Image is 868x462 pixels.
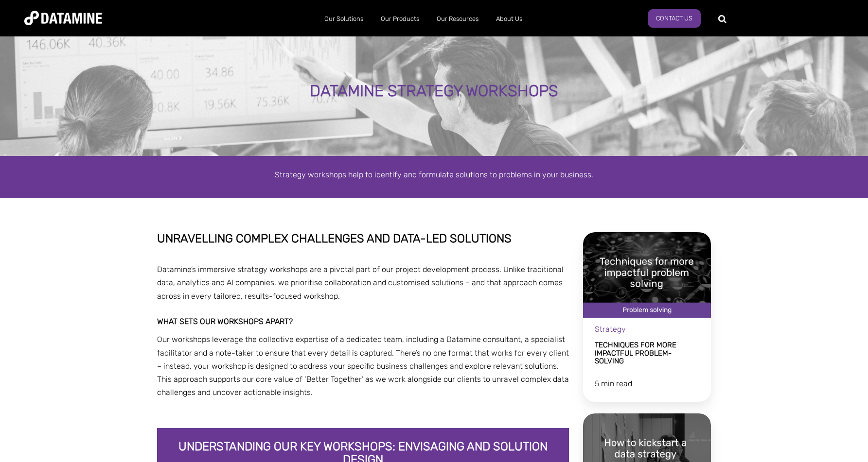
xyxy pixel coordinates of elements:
[99,83,769,100] div: DATAMINE STRATEGY WORKSHOPS
[157,317,569,326] h3: What sets our workshops apart?
[595,325,626,334] span: Strategy
[428,6,487,32] a: Our Resources
[316,6,372,32] a: Our Solutions
[487,6,531,32] a: About Us
[372,6,428,32] a: Our Products
[157,265,564,300] span: Datamine’s immersive strategy workshops are a pivotal part of our project development process. Un...
[157,232,512,245] span: Unravelling complex challenges and data-led solutions
[648,9,701,28] a: Contact us
[24,11,102,25] img: Datamine
[157,335,569,397] span: Our workshops leverage the collective expertise of a dedicated team, including a Datamine consult...
[157,168,711,181] p: Strategy workshops help to identify and formulate solutions to problems in your business.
